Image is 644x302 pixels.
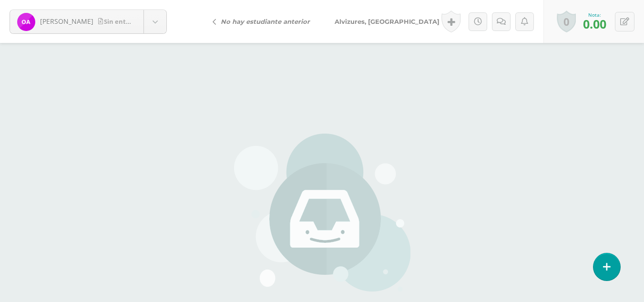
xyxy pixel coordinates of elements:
[583,16,606,32] span: 0.00
[557,10,576,32] a: 0
[322,10,455,33] a: Alvizures, [GEOGRAPHIC_DATA]
[10,10,166,33] a: [PERSON_NAME]Sin entrega
[98,17,140,26] span: Sin entrega
[583,11,606,18] div: Nota:
[205,10,322,33] a: No hay estudiante anterior
[40,17,93,26] span: [PERSON_NAME]
[234,134,410,296] img: stages.png
[221,18,310,25] i: No hay estudiante anterior
[17,13,35,31] img: 2d2b04993d98c75a6cf9dc84a91591af.png
[335,18,440,25] span: Alvizures, [GEOGRAPHIC_DATA]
